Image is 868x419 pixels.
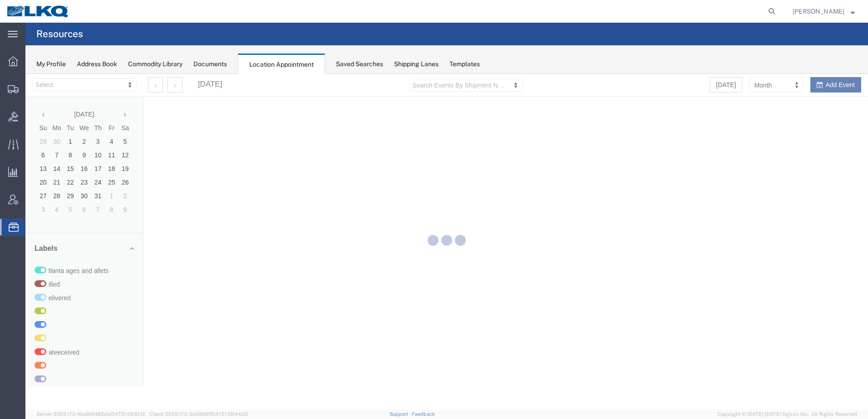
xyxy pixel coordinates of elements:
[36,23,83,45] h4: Resources
[193,59,227,69] div: Documents
[128,59,182,69] div: Commodity Library
[77,59,117,69] div: Address Book
[412,411,435,417] a: Feedback
[210,411,248,417] span: [DATE] 08:44:20
[792,6,855,17] button: [PERSON_NAME]
[717,410,857,418] span: Copyright © [DATE]-[DATE] Agistix Inc., All Rights Reserved
[390,411,412,417] a: Support
[36,59,66,69] div: My Profile
[793,6,844,16] span: Brian Schmidt
[449,59,480,69] div: Templates
[238,54,325,74] div: Location Appointment
[110,411,145,417] span: [DATE] 09:51:12
[336,59,383,69] div: Saved Searches
[6,5,70,18] img: logo
[394,59,439,69] div: Shipping Lanes
[149,411,248,417] span: Client: 2025.17.0-5dd568f
[36,411,145,417] span: Server: 2025.17.0-16a969492de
